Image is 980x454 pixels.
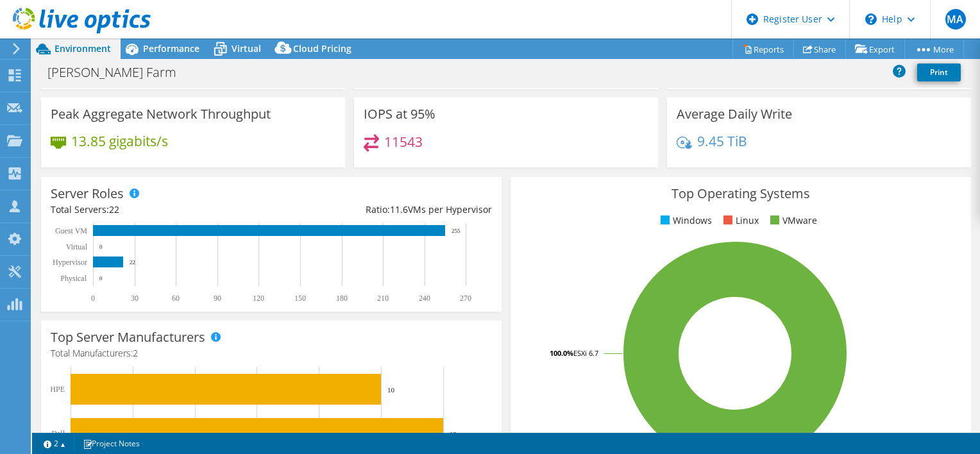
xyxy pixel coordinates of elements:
[51,330,205,344] h3: Top Server Manufacturers
[42,65,196,80] h1: [PERSON_NAME] Farm
[767,214,817,228] li: VMware
[35,435,74,451] a: 2
[253,294,264,303] text: 120
[460,294,471,303] text: 270
[51,203,271,217] div: Total Servers:
[51,429,65,438] text: Dell
[793,39,846,59] a: Share
[452,228,460,234] text: 255
[99,275,103,282] text: 0
[865,13,877,25] svg: \n
[697,134,747,148] h4: 9.45 TiB
[520,187,961,201] h3: Top Operating Systems
[55,226,87,235] text: Guest VM
[904,39,964,59] a: More
[945,9,966,29] span: MA
[51,107,271,121] h3: Peak Aggregate Network Throughput
[450,430,457,438] text: 12
[99,244,103,250] text: 0
[917,63,961,81] a: Print
[74,435,149,451] a: Project Notes
[172,294,180,303] text: 60
[214,294,221,303] text: 90
[550,348,573,358] tspan: 100.0%
[66,242,88,251] text: Virtual
[293,42,351,55] span: Cloud Pricing
[677,107,792,121] h3: Average Daily Write
[384,135,423,149] h4: 11543
[71,134,168,148] h4: 13.85 gigabits/s
[109,203,119,215] span: 22
[51,346,492,360] h4: Total Manufacturers:
[573,348,598,358] tspan: ESXi 6.7
[53,258,87,267] text: Hypervisor
[271,203,492,217] div: Ratio: VMs per Hypervisor
[419,294,430,303] text: 240
[133,347,138,359] span: 2
[387,386,395,394] text: 10
[336,294,348,303] text: 180
[143,42,199,55] span: Performance
[377,294,389,303] text: 210
[720,214,759,228] li: Linux
[845,39,905,59] a: Export
[55,42,111,55] span: Environment
[294,294,306,303] text: 150
[60,274,87,283] text: Physical
[657,214,712,228] li: Windows
[390,203,408,215] span: 11.6
[732,39,794,59] a: Reports
[232,42,261,55] span: Virtual
[364,107,435,121] h3: IOPS at 95%
[51,187,124,201] h3: Server Roles
[130,259,135,265] text: 22
[131,294,139,303] text: 30
[91,294,95,303] text: 0
[50,385,65,394] text: HPE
